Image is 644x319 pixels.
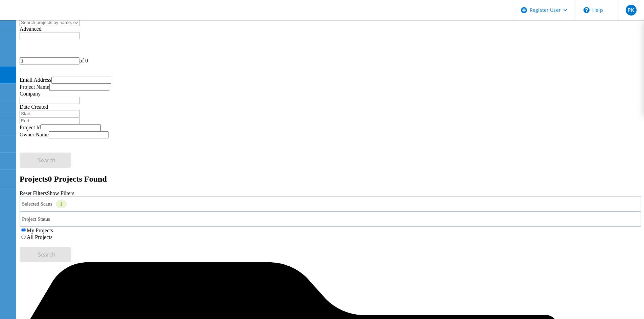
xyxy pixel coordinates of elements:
[38,157,55,164] span: Search
[20,84,49,90] label: Project Name
[7,13,79,19] a: Live Optics Dashboard
[20,77,51,83] label: Email Address
[20,132,49,137] label: Owner Name
[20,117,79,124] input: End
[20,247,71,262] button: Search
[20,125,41,130] label: Project Id
[20,110,79,117] input: Start
[20,153,71,168] button: Search
[27,228,53,233] label: My Projects
[48,175,107,183] span: 0 Projects Found
[20,212,641,227] div: Project Status
[20,71,641,77] div: |
[20,26,42,32] span: Advanced
[56,200,67,208] div: 1
[20,104,48,110] label: Date Created
[20,190,47,196] a: Reset Filters
[20,175,48,183] b: Projects
[20,196,641,212] div: Selected Scans
[79,58,88,63] span: of 0
[27,234,52,240] label: All Projects
[20,45,641,51] div: |
[20,19,79,26] input: Search projects by name, owner, ID, company, etc
[38,251,55,258] span: Search
[627,7,634,13] span: PK
[583,7,590,13] svg: \n
[20,91,41,97] label: Company
[47,190,74,196] a: Show Filters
